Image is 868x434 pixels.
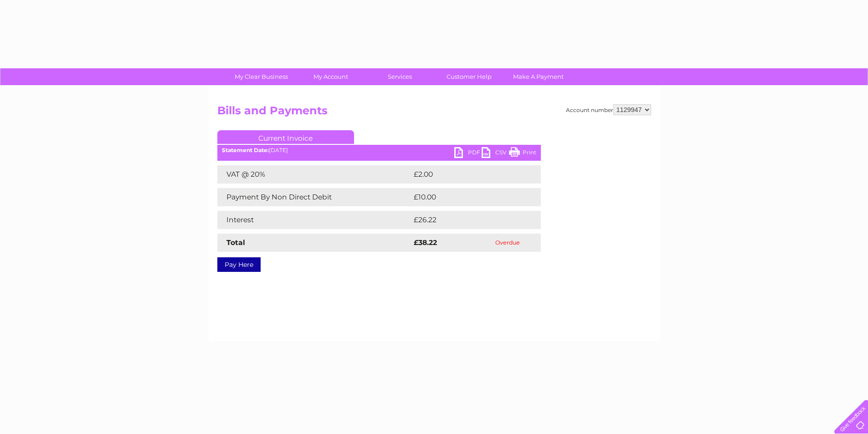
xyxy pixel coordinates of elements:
[411,188,522,206] td: £10.00
[217,165,411,184] td: VAT @ 20%
[566,104,651,115] div: Account number
[482,147,509,160] a: CSV
[293,68,368,85] a: My Account
[411,165,520,184] td: £2.00
[454,147,482,160] a: PDF
[226,238,245,247] strong: Total
[509,147,536,160] a: Print
[217,211,411,229] td: Interest
[362,68,437,85] a: Services
[217,188,411,206] td: Payment By Non Direct Debit
[217,104,651,122] h2: Bills and Payments
[217,147,541,153] div: [DATE]
[501,68,576,85] a: Make A Payment
[431,68,507,85] a: Customer Help
[224,68,299,85] a: My Clear Business
[414,238,437,247] strong: £38.22
[217,257,261,272] a: Pay Here
[474,234,540,252] td: Overdue
[222,147,269,153] b: Statement Date:
[411,211,522,229] td: £26.22
[217,130,354,144] a: Current Invoice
